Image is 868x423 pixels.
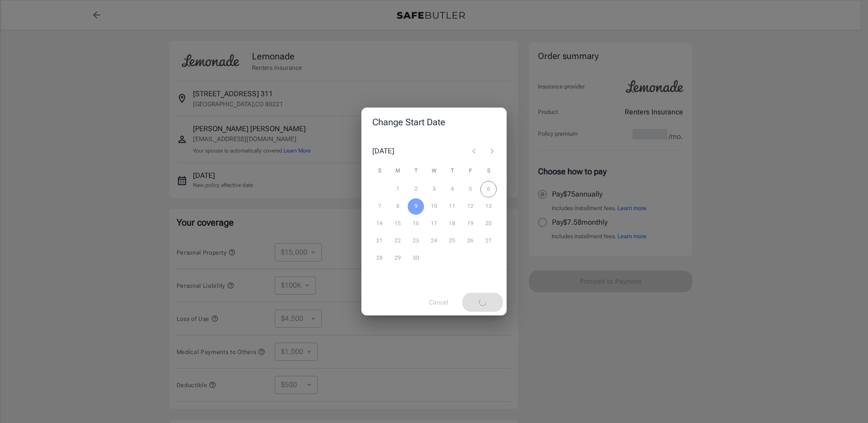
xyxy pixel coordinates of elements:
span: Monday [390,162,406,180]
div: [DATE] [372,146,394,157]
span: Sunday [371,162,388,180]
span: Wednesday [426,162,442,180]
span: Friday [462,162,478,180]
span: Saturday [480,162,497,180]
span: Thursday [444,162,460,180]
h2: Change Start Date [361,108,507,137]
span: Tuesday [408,162,424,180]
